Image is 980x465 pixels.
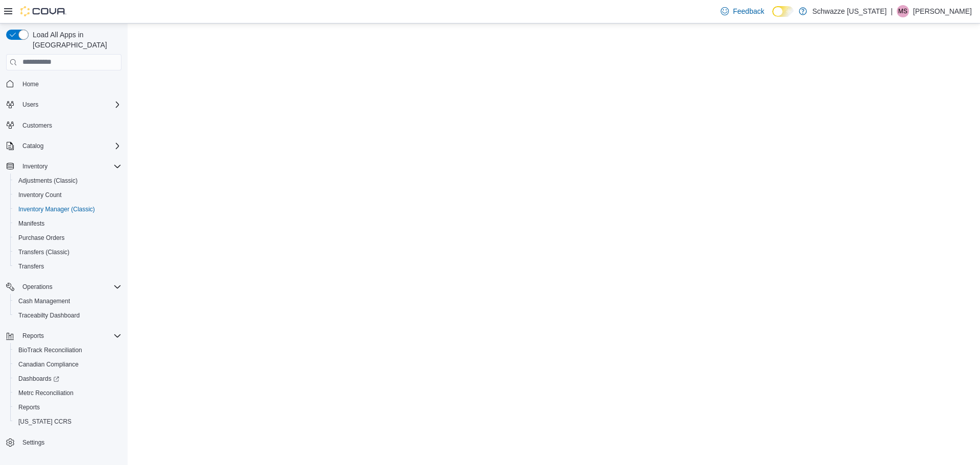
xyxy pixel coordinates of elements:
span: BioTrack Reconciliation [14,344,121,356]
a: Feedback [717,1,768,21]
span: Customers [22,121,52,130]
span: Reports [18,403,40,411]
span: Manifests [18,219,44,228]
span: Purchase Orders [14,232,121,244]
a: Inventory Manager (Classic) [14,203,99,215]
button: Customers [2,118,126,133]
button: Purchase Orders [10,231,126,245]
a: Purchase Orders [14,232,69,244]
a: Settings [18,436,48,449]
button: Inventory [18,160,52,173]
a: Dashboards [10,372,126,386]
span: Transfers [14,260,121,273]
span: Users [22,101,38,109]
button: Manifests [10,216,126,231]
a: Home [18,78,43,90]
span: Traceabilty Dashboard [14,309,121,322]
a: Customers [18,119,56,132]
span: Home [18,78,121,90]
span: Inventory Manager (Classic) [18,205,95,213]
a: Dashboards [14,373,63,385]
span: Feedback [733,6,764,16]
span: Inventory Count [14,189,121,201]
span: Load All Apps in [GEOGRAPHIC_DATA] [29,30,121,50]
button: Inventory Count [10,188,126,202]
button: Users [2,97,126,112]
a: Adjustments (Classic) [14,175,82,187]
span: Operations [18,281,121,293]
span: Inventory [22,162,47,170]
span: Adjustments (Classic) [14,175,121,187]
span: Transfers (Classic) [18,248,69,256]
span: Washington CCRS [14,415,121,428]
button: BioTrack Reconciliation [10,343,126,357]
button: Metrc Reconciliation [10,386,126,400]
button: Catalog [2,139,126,153]
span: Inventory [18,160,121,173]
span: [US_STATE] CCRS [18,418,71,426]
button: Settings [2,435,126,450]
span: Metrc Reconciliation [14,387,121,399]
span: Traceabilty Dashboard [18,311,80,320]
span: Metrc Reconciliation [18,389,73,397]
button: Inventory Manager (Classic) [10,202,126,216]
span: Users [18,99,121,111]
span: Home [22,80,39,88]
span: Adjustments (Classic) [18,177,78,185]
p: [PERSON_NAME] [913,5,972,17]
span: Reports [22,332,44,340]
p: Schwazze [US_STATE] [812,5,887,17]
button: Transfers (Classic) [10,245,126,259]
button: Home [2,77,126,91]
span: Manifests [14,217,121,230]
span: BioTrack Reconciliation [18,346,82,354]
span: Settings [18,436,121,449]
button: Reports [10,400,126,414]
span: Canadian Compliance [14,358,121,371]
p: | [891,5,893,17]
a: Reports [14,401,44,413]
button: Inventory [2,159,126,174]
a: Traceabilty Dashboard [14,309,84,322]
a: Manifests [14,217,48,230]
button: Reports [18,330,48,342]
span: Catalog [18,140,121,152]
button: Canadian Compliance [10,357,126,372]
span: Settings [22,438,44,447]
span: Transfers [18,262,44,271]
span: Operations [22,283,53,291]
span: Cash Management [14,295,121,307]
a: Transfers (Classic) [14,246,73,258]
button: Operations [2,280,126,294]
button: Adjustments (Classic) [10,174,126,188]
span: MS [898,5,908,17]
a: [US_STATE] CCRS [14,415,76,428]
span: Reports [18,330,121,342]
input: Dark Mode [772,6,794,17]
span: Catalog [22,142,43,150]
a: Transfers [14,260,48,273]
span: Reports [14,401,121,413]
span: Inventory Manager (Classic) [14,203,121,215]
span: Canadian Compliance [18,360,79,369]
span: Dashboards [14,373,121,385]
button: Users [18,99,42,111]
img: Cova [20,6,66,16]
button: Operations [18,281,57,293]
span: Dashboards [18,375,59,383]
span: Inventory Count [18,191,62,199]
a: Metrc Reconciliation [14,387,78,399]
a: BioTrack Reconciliation [14,344,86,356]
button: Traceabilty Dashboard [10,308,126,323]
span: Transfers (Classic) [14,246,121,258]
a: Cash Management [14,295,74,307]
span: Customers [18,119,121,132]
button: Catalog [18,140,47,152]
span: Purchase Orders [18,234,65,242]
span: Cash Management [18,297,70,305]
button: Reports [2,329,126,343]
a: Canadian Compliance [14,358,83,371]
button: [US_STATE] CCRS [10,414,126,429]
div: Marcus Schulke [897,5,909,17]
